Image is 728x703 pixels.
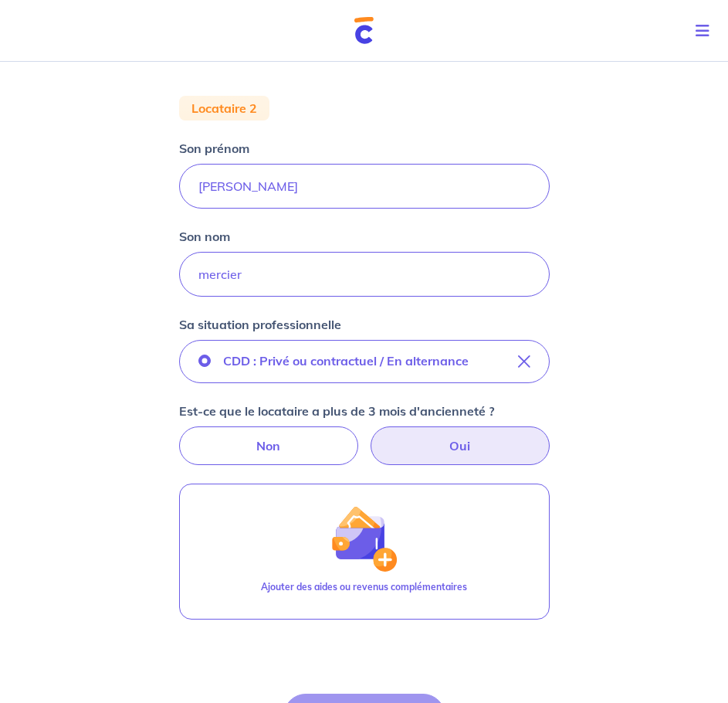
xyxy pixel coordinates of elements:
[354,17,374,44] img: Cautioneo
[179,315,341,334] p: Sa situation professionnelle
[179,164,550,209] input: John
[179,340,550,383] button: CDD : Privé ou contractuel / En alternance
[179,403,494,419] strong: Est-ce que le locataire a plus de 3 mois d'ancienneté ?
[223,351,469,370] p: CDD : Privé ou contractuel / En alternance
[179,96,269,121] div: Locataire 2
[683,11,728,51] button: Toggle navigation
[261,580,467,594] p: Ajouter des aides ou revenus complémentaires
[179,426,358,465] label: Non
[179,227,230,246] p: Son nom
[371,426,550,465] label: Oui
[179,484,550,620] button: illu_wallet.svgAjouter des aides ou revenus complémentaires
[330,505,397,572] img: illu_wallet.svg
[179,139,249,158] p: Son prénom
[179,252,550,297] input: Doe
